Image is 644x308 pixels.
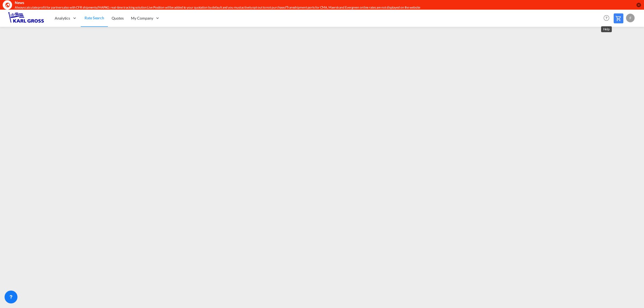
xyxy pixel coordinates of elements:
[108,9,127,27] a: Quotes
[601,26,612,32] md-tooltip: Help
[81,9,108,27] a: Rate Search
[15,5,546,10] div: Always calculate profit for partners also with CFR shipments//HAPAG: real-time tracking solution ...
[112,16,123,20] span: Quotes
[55,16,70,21] span: Analytics
[602,13,614,23] div: Help
[5,2,10,8] md-icon: icon-earth
[626,14,635,22] div: F
[8,12,44,24] img: 3269c73066d711f095e541db4db89301.png
[85,16,104,20] span: Rate Search
[131,16,153,21] span: My Company
[51,9,81,27] div: Analytics
[636,2,641,8] button: icon-close-circle
[602,13,611,23] span: Help
[127,9,164,27] div: My Company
